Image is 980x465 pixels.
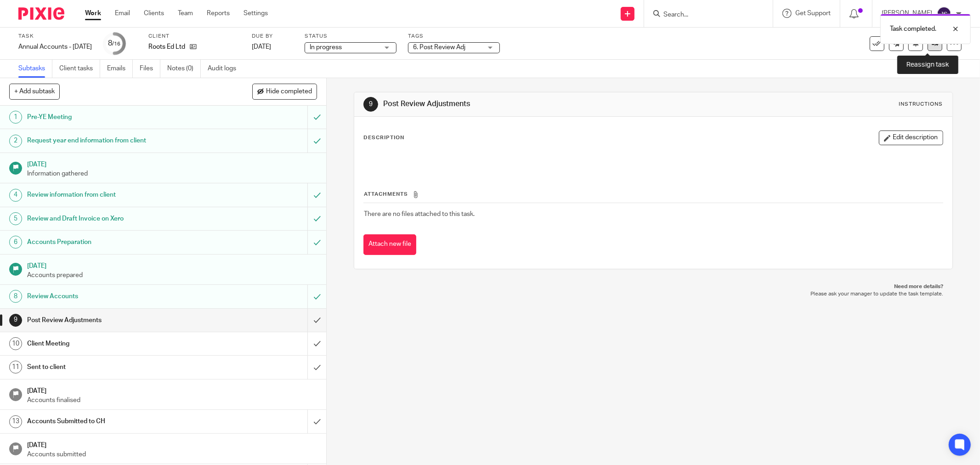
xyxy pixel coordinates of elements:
[9,314,22,327] div: 9
[27,169,317,178] p: Information gathered
[85,9,101,18] a: Work
[9,189,22,202] div: 4
[413,44,465,51] span: 6. Post Review Adj
[9,337,22,350] div: 10
[18,7,64,20] img: Pixie
[148,33,240,40] label: Client
[27,384,317,396] h1: [DATE]
[115,9,130,18] a: Email
[9,361,22,374] div: 11
[113,41,121,46] small: /16
[364,192,408,197] span: Attachments
[252,84,317,99] button: Hide completed
[310,44,342,51] span: In progress
[27,134,208,147] h1: Request year end information from client
[890,24,936,34] p: Task completed.
[27,414,208,428] h1: Accounts Submitted to CH
[408,33,500,40] label: Tags
[18,33,92,40] label: Task
[937,6,952,21] img: svg%3E
[879,130,943,145] button: Edit description
[305,33,397,40] label: Status
[9,84,60,99] button: + Add subtask
[363,283,944,290] p: Need more details?
[266,88,312,96] span: Hide completed
[27,450,317,459] p: Accounts submitted
[140,60,160,78] a: Files
[363,290,944,298] p: Please ask your manager to update the task template.
[208,60,243,78] a: Audit logs
[167,60,201,78] a: Notes (0)
[252,44,271,50] span: [DATE]
[383,99,673,109] h1: Post Review Adjustments
[27,396,317,405] p: Accounts finalised
[144,9,164,18] a: Clients
[108,38,121,49] div: 8
[27,289,208,303] h1: Review Accounts
[244,9,268,18] a: Settings
[27,313,208,327] h1: Post Review Adjustments
[18,42,92,51] div: Annual Accounts - [DATE]
[107,60,133,78] a: Emails
[27,271,317,280] p: Accounts prepared
[363,134,404,142] p: Description
[148,42,185,51] p: Roots Ed Ltd
[252,33,293,40] label: Due by
[18,42,92,51] div: Annual Accounts - May 2025
[9,415,22,428] div: 13
[27,158,317,169] h1: [DATE]
[27,337,208,351] h1: Client Meeting
[27,235,208,249] h1: Accounts Preparation
[9,212,22,225] div: 5
[27,110,208,124] h1: Pre-YE Meeting
[27,188,208,202] h1: Review information from client
[363,97,378,112] div: 9
[9,135,22,147] div: 2
[27,438,317,450] h1: [DATE]
[27,212,208,226] h1: Review and Draft Invoice on Xero
[363,234,416,255] button: Attach new file
[9,290,22,303] div: 8
[178,9,193,18] a: Team
[18,60,52,78] a: Subtasks
[364,211,475,217] span: There are no files attached to this task.
[27,360,208,374] h1: Sent to client
[207,9,230,18] a: Reports
[9,236,22,249] div: 6
[9,111,22,124] div: 1
[899,101,943,108] div: Instructions
[59,60,100,78] a: Client tasks
[27,259,317,271] h1: [DATE]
